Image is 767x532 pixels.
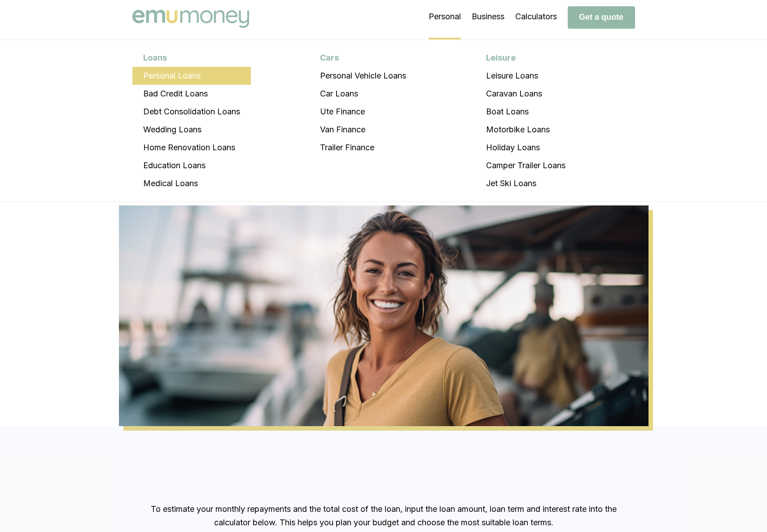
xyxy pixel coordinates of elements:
a: Ute Finance [309,103,417,121]
a: Car Loans [309,85,417,103]
a: Van Finance [309,121,417,139]
a: Trailer Finance [309,139,417,157]
a: Motorbike Loans [475,121,576,139]
a: Camper Trailer Loans [475,157,576,174]
img: Emu Money logo [132,10,249,28]
img: Personal Loan Calculator Emu Money [119,205,649,426]
button: Get a quote [568,6,635,29]
p: To estimate your monthly repayments and the total cost of the loan, input the loan amount, loan t... [132,502,635,529]
div: Leisure [475,49,576,67]
a: Wedding Loans [132,121,251,139]
a: Get a quote [568,12,635,22]
a: Holiday Loans [475,139,576,157]
a: Leisure Loans [475,67,576,85]
div: Loans [132,49,251,67]
a: Caravan Loans [475,85,576,103]
a: Debt Consolidation Loans [132,103,251,121]
a: Education Loans [132,157,251,174]
a: Personal Vehicle Loans [309,67,417,85]
a: Boat Loans [475,103,576,121]
a: Personal Loans [132,67,251,85]
div: Cars [309,49,417,67]
a: Home Renovation Loans [132,139,251,157]
a: Bad Credit Loans [132,85,251,103]
a: Jet Ski Loans [475,174,576,192]
a: Medical Loans [132,174,251,192]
